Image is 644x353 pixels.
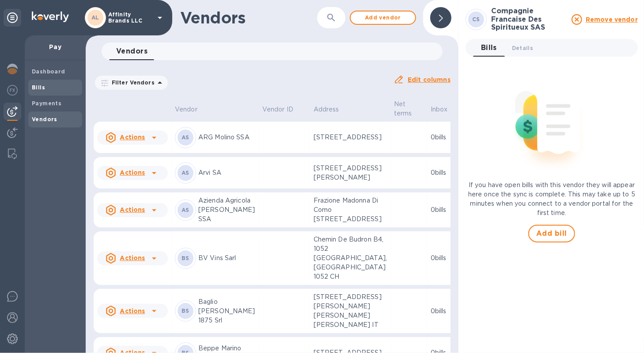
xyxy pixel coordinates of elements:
[512,43,533,53] span: Details
[198,168,255,177] p: Arvi SA
[182,307,189,314] b: BS
[7,85,18,96] img: Foreign exchange
[32,42,79,51] p: Pay
[198,133,255,142] p: ARG Molino SSA
[472,16,480,23] b: CS
[32,12,69,22] img: Logo
[120,254,145,261] u: Actions
[358,12,408,23] span: Add vendor
[528,225,575,242] button: Add bill
[431,253,459,263] p: 0 bills
[408,76,451,83] u: Edit columns
[431,168,459,177] p: 0 bills
[32,116,57,123] b: Vendors
[350,11,416,25] button: Add vendor
[491,7,566,32] h3: Compagnie Francaise Des Spiritueux SAS
[180,8,317,27] h1: Vendors
[91,14,99,21] b: AL
[431,133,459,142] p: 0 bills
[262,105,293,114] p: Vendor ID
[314,235,387,281] p: Chemin De Budron B4, 1052 [GEOGRAPHIC_DATA], [GEOGRAPHIC_DATA] 1052 CH
[120,307,145,315] u: Actions
[182,169,189,176] b: AS
[314,292,387,330] p: [STREET_ADDRESS][PERSON_NAME][PERSON_NAME][PERSON_NAME] IT
[314,105,339,114] p: Address
[4,9,21,27] div: Unpin categories
[262,105,305,114] span: Vendor ID
[431,205,459,215] p: 0 bills
[481,42,497,54] span: Bills
[431,307,459,316] p: 0 bills
[198,253,255,263] p: BV Vins Sarl
[586,16,638,23] u: Remove vendor
[175,105,197,114] p: Vendor
[32,100,61,107] b: Payments
[120,134,145,141] u: Actions
[108,12,152,24] p: Affinity Brands LLC
[536,228,567,239] span: Add bill
[394,100,412,118] p: Net terms
[314,105,351,114] span: Address
[120,169,145,176] u: Actions
[120,206,145,213] u: Actions
[182,207,189,213] b: AS
[32,84,45,91] b: Bills
[108,79,155,86] p: Filter Vendors
[182,134,189,141] b: AS
[198,297,255,325] p: Baglio [PERSON_NAME] 1875 Srl
[198,196,255,224] p: Azienda Agricola [PERSON_NAME] SSA
[182,255,189,261] b: BS
[175,105,209,114] span: Vendor
[394,100,424,118] span: Net terms
[431,105,459,114] span: Inbox
[431,105,448,114] p: Inbox
[116,45,148,58] span: Vendors
[314,133,387,142] p: [STREET_ADDRESS]
[32,68,65,75] b: Dashboard
[466,180,638,218] p: If you have open bills with this vendor they will appear here once the sync is complete. This may...
[314,196,387,224] p: Frazione Madonna Di Como [STREET_ADDRESS]
[314,164,387,182] p: [STREET_ADDRESS][PERSON_NAME]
